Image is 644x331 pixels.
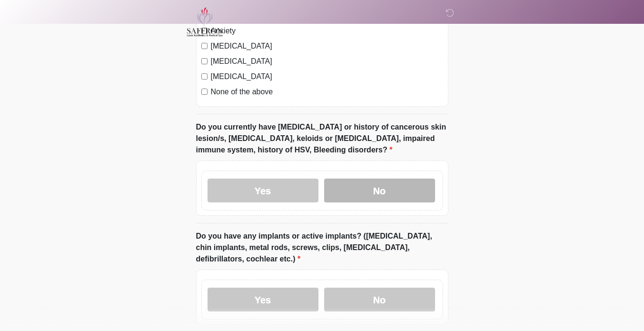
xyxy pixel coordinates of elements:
[201,43,208,49] input: [MEDICAL_DATA]
[196,121,448,156] label: Do you currently have [MEDICAL_DATA] or history of cancerous skin lesion/s, [MEDICAL_DATA], keloi...
[211,40,443,52] label: [MEDICAL_DATA]
[201,89,208,95] input: None of the above
[208,288,318,311] label: Yes
[187,7,224,37] img: Saffron Laser Aesthetics and Medical Spa Logo
[211,56,443,67] label: [MEDICAL_DATA]
[324,288,435,311] label: No
[208,179,318,202] label: Yes
[211,71,443,82] label: [MEDICAL_DATA]
[201,58,208,64] input: [MEDICAL_DATA]
[201,73,208,80] input: [MEDICAL_DATA]
[196,231,448,265] label: Do you have any implants or active implants? ([MEDICAL_DATA], chin implants, metal rods, screws, ...
[211,86,443,98] label: None of the above
[324,179,435,202] label: No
